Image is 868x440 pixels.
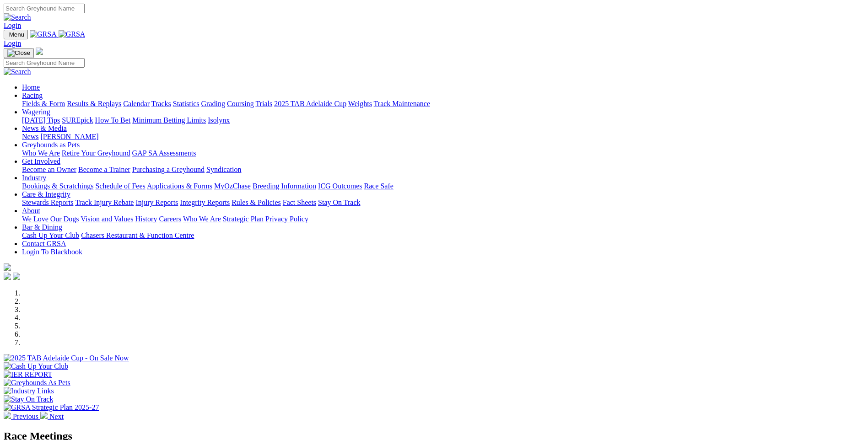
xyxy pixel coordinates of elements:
[274,100,346,107] a: 2025 TAB Adelaide Cup
[22,166,864,174] div: Get Involved
[67,100,121,107] a: Results & Replays
[40,133,98,140] a: [PERSON_NAME]
[22,141,80,149] a: Greyhounds as Pets
[22,215,79,223] a: We Love Our Dogs
[223,215,264,223] a: Strategic Plan
[4,379,70,387] img: Greyhounds As Pets
[13,273,20,280] img: twitter.svg
[95,116,131,124] a: How To Bet
[22,248,82,256] a: Login To Blackbook
[265,215,308,223] a: Privacy Policy
[62,116,93,124] a: SUREpick
[4,4,85,13] input: Search
[123,100,150,107] a: Calendar
[135,215,157,223] a: History
[180,199,230,206] a: Integrity Reports
[81,215,133,223] a: Vision and Values
[4,48,34,58] button: Toggle navigation
[22,149,60,157] a: Who We Are
[4,403,99,412] img: GRSA Strategic Plan 2025-27
[318,182,362,190] a: ICG Outcomes
[4,354,129,362] img: 2025 TAB Adelaide Cup - On Sale Now
[75,199,134,206] a: Track Injury Rebate
[22,199,864,207] div: Care & Integrity
[22,100,65,107] a: Fields & Form
[22,116,60,124] a: [DATE] Tips
[4,21,21,29] a: Login
[30,30,57,38] img: GRSA
[183,215,221,223] a: Who We Are
[40,412,48,419] img: chevron-right-pager-white.svg
[22,199,73,206] a: Stewards Reports
[22,133,38,140] a: News
[132,166,205,173] a: Purchasing a Greyhound
[22,190,70,198] a: Care & Integrity
[4,30,28,39] button: Toggle navigation
[22,149,864,157] div: Greyhounds as Pets
[22,182,864,190] div: Industry
[22,166,76,173] a: Become an Owner
[227,100,254,107] a: Coursing
[4,387,54,395] img: Industry Links
[348,100,372,107] a: Weights
[22,174,46,182] a: Industry
[151,100,171,107] a: Tracks
[208,116,230,124] a: Isolynx
[147,182,212,190] a: Applications & Forms
[13,413,38,420] span: Previous
[9,31,24,38] span: Menu
[4,13,31,21] img: Search
[59,30,86,38] img: GRSA
[81,231,194,239] a: Chasers Restaurant & Function Centre
[232,199,281,206] a: Rules & Policies
[4,413,40,420] a: Previous
[4,412,11,419] img: chevron-left-pager-white.svg
[206,166,241,173] a: Syndication
[22,133,864,141] div: News & Media
[4,68,31,76] img: Search
[135,199,178,206] a: Injury Reports
[132,149,196,157] a: GAP SA Assessments
[364,182,393,190] a: Race Safe
[4,39,21,47] a: Login
[7,49,30,57] img: Close
[201,100,225,107] a: Grading
[22,240,66,247] a: Contact GRSA
[22,223,62,231] a: Bar & Dining
[22,91,43,99] a: Racing
[22,100,864,108] div: Racing
[22,182,93,190] a: Bookings & Scratchings
[78,166,130,173] a: Become a Trainer
[62,149,130,157] a: Retire Your Greyhound
[253,182,316,190] a: Breeding Information
[22,215,864,223] div: About
[318,199,360,206] a: Stay On Track
[255,100,272,107] a: Trials
[173,100,199,107] a: Statistics
[22,157,60,165] a: Get Involved
[22,83,40,91] a: Home
[22,124,67,132] a: News & Media
[95,182,145,190] a: Schedule of Fees
[40,413,64,420] a: Next
[283,199,316,206] a: Fact Sheets
[159,215,181,223] a: Careers
[22,116,864,124] div: Wagering
[22,231,79,239] a: Cash Up Your Club
[132,116,206,124] a: Minimum Betting Limits
[49,413,64,420] span: Next
[36,48,43,55] img: logo-grsa-white.png
[4,395,53,403] img: Stay On Track
[22,108,50,116] a: Wagering
[374,100,430,107] a: Track Maintenance
[4,362,68,370] img: Cash Up Your Club
[4,263,11,271] img: logo-grsa-white.png
[22,231,864,240] div: Bar & Dining
[214,182,251,190] a: MyOzChase
[4,273,11,280] img: facebook.svg
[22,207,40,215] a: About
[4,58,85,68] input: Search
[4,370,52,379] img: IER REPORT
